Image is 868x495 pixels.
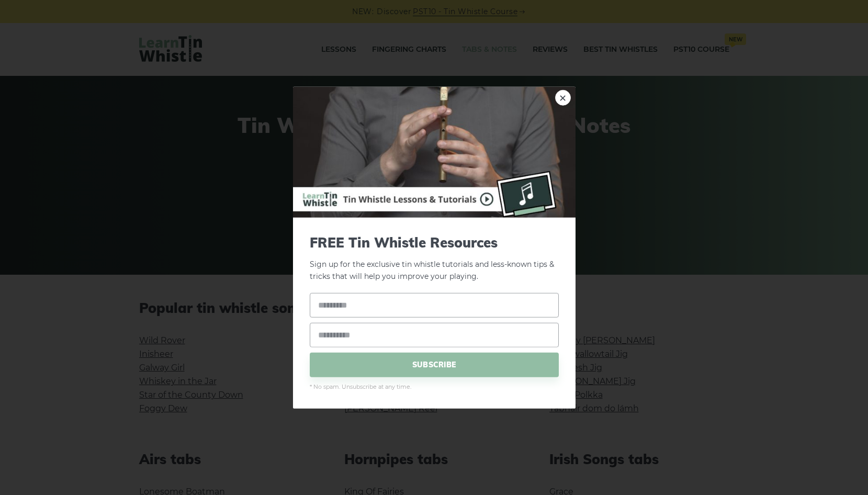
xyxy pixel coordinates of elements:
span: * No spam. Unsubscribe at any time. [310,382,559,391]
p: Sign up for the exclusive tin whistle tutorials and less-known tips & tricks that will help you i... [310,234,559,283]
a: × [555,90,571,106]
img: Tin Whistle Buying Guide Preview [293,87,576,218]
span: SUBSCRIBE [310,352,559,377]
span: FREE Tin Whistle Resources [310,234,559,251]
